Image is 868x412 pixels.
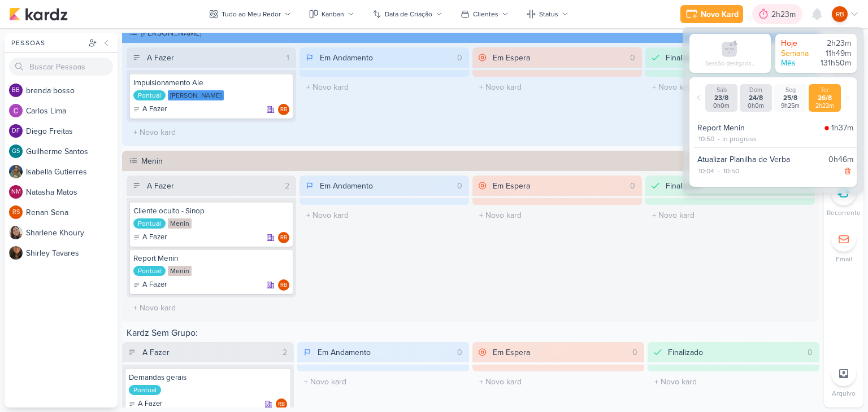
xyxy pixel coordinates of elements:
[280,235,287,241] p: RB
[278,347,292,358] div: 2
[493,347,530,358] div: Em Espera
[475,374,642,390] input: + Novo kard
[9,226,23,239] img: Sharlene Khoury
[697,166,715,176] div: 10:04
[453,52,467,64] div: 0
[302,207,467,223] input: + Novo kard
[781,58,815,68] div: Mês
[280,107,287,113] p: RB
[9,165,23,178] img: Isabella Gutierres
[129,398,162,410] div: A Fazer
[705,60,755,67] div: Sessão desligada...
[648,207,813,223] input: + Novo kard
[832,6,848,22] div: Rogerio Bispo
[318,347,371,358] div: Em Andamento
[817,58,851,68] div: 131h50m
[9,38,86,48] div: Pessoas
[280,180,294,192] div: 2
[133,104,167,115] div: A Fazer
[278,279,289,291] div: Rogerio Bispo
[811,94,839,102] div: 26/8
[302,79,467,95] input: + Novo kard
[9,7,68,21] img: kardz.app
[715,134,722,144] div: -
[300,374,467,390] input: + Novo kard
[817,38,851,49] div: 2h23m
[26,166,118,178] div: I s a b e l l a G u t i e r r e s
[475,207,640,223] input: + Novo kard
[9,84,23,97] div: brenda bosso
[280,283,287,288] p: RB
[133,218,166,229] div: Pontual
[9,246,23,260] img: Shirley Tavares
[493,180,530,192] div: Em Espera
[811,86,839,94] div: Ter
[168,90,224,100] div: [PERSON_NAME]
[453,347,467,358] div: 0
[776,86,804,94] div: Seg
[133,206,289,216] div: Cliente oculto - Sinop
[278,402,285,407] p: RB
[650,374,817,390] input: + Novo kard
[701,8,739,20] div: Novo Kard
[26,146,118,157] div: G u i l h e r m e S a n t o s
[129,300,294,316] input: + Novo kard
[832,388,856,398] p: Arquivo
[141,155,816,167] div: Menin
[9,144,23,158] div: Guilherme Santos
[811,102,839,109] div: 2h23m
[133,90,166,100] div: Pontual
[776,102,804,109] div: 9h25m
[133,279,167,291] div: A Fazer
[827,208,861,218] p: Recorrente
[666,52,701,64] div: Finalizado
[666,180,701,192] div: Finalizado
[9,58,113,76] input: Buscar Pessoas
[141,27,816,39] div: [PERSON_NAME]
[138,398,162,410] p: A Fazer
[168,266,192,276] div: Menin
[9,104,23,117] img: Carlos Lima
[129,124,294,141] input: + Novo kard
[626,52,640,64] div: 0
[278,279,289,291] div: Responsável: Rogerio Bispo
[453,180,467,192] div: 0
[278,104,289,115] div: Rogerio Bispo
[742,94,770,102] div: 24/8
[9,205,23,219] div: Renan Sena
[475,79,640,95] input: + Novo kard
[11,189,21,195] p: NM
[276,398,287,410] div: Responsável: Rogerio Bispo
[697,122,820,134] div: Report Menin
[26,247,118,259] div: S h i r l e y T a v a r e s
[142,232,167,243] p: A Fazer
[133,78,289,88] div: Impulsionamento Ale
[276,398,287,410] div: Rogerio Bispo
[628,347,642,358] div: 0
[26,186,118,198] div: N a t a s h a M a t o s
[680,5,743,23] button: Novo Kard
[697,134,715,144] div: 10:50
[12,87,20,94] p: bb
[781,49,815,59] div: Semana
[817,49,851,59] div: 11h49m
[708,102,735,109] div: 0h0m
[12,128,20,134] p: DF
[26,105,118,117] div: C a r l o s L i m a
[26,207,118,218] div: R e n a n S e n a
[26,85,118,97] div: b r e n d a b o s s o
[26,227,118,239] div: S h a r l e n e K h o u r y
[742,102,770,109] div: 0h0m
[278,232,289,243] div: Responsável: Rogerio Bispo
[9,185,23,199] div: Natasha Matos
[708,94,735,102] div: 23/8
[803,347,817,358] div: 0
[122,326,819,342] div: Kardz Sem Grupo:
[26,125,118,137] div: D i e g o F r e i t a s
[133,266,166,276] div: Pontual
[168,218,192,229] div: Menin
[831,122,853,134] div: 1h37m
[771,8,799,20] div: 2h23m
[722,134,757,144] div: in progress
[742,86,770,94] div: Dom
